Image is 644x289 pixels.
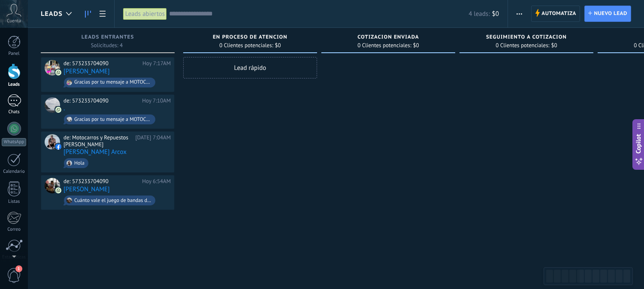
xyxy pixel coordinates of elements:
[531,6,580,22] a: Automatiza
[63,178,139,185] div: de: 573233704090
[45,60,60,75] div: Eduardo Herrera Martinez
[45,134,60,150] div: Yefer Arcox
[551,43,557,48] span: $0
[492,10,499,18] span: $0
[63,105,65,112] a: .
[63,60,139,67] div: de: 573233704090
[142,178,171,185] div: Hoy 6:54AM
[584,6,631,22] a: Nuevo lead
[63,134,133,148] div: de: Motocarros y Repuestos [PERSON_NAME]
[45,97,60,113] div: .
[2,109,27,115] div: Chats
[541,6,576,21] span: Automatiza
[275,43,281,48] span: $0
[2,199,27,205] div: Listas
[213,34,287,40] span: EN PROCESO DE ATENCION
[7,18,21,24] span: Cuenta
[326,34,451,42] div: COTIZACION ENVIADA
[219,43,273,48] span: 0 Clientes potenciales:
[63,97,139,104] div: de: 573233704090
[74,79,151,85] div: Gracias por tu mensaje a MOTOCARROS Y REPUESTOS [PERSON_NAME], En este momento no podemos respond...
[41,10,63,18] span: Leads
[469,10,490,18] span: 4 leads:
[123,8,167,20] div: Leads abiertos
[45,34,170,42] div: Leads Entrantes
[496,43,549,48] span: 0 Clientes potenciales:
[2,138,26,146] div: WhatsApp
[183,57,317,78] div: Lead rápido
[74,117,151,123] div: Gracias por tu mensaje a MOTOCARROS Y REPUESTOS [PERSON_NAME], En este momento no podemos respond...
[635,134,643,154] span: Copilot
[136,134,171,148] div: [DATE] 7:04AM
[63,148,127,156] a: [PERSON_NAME] Arcox
[142,97,171,104] div: Hoy 7:10AM
[464,34,589,42] div: SEGUIMIENTO A COTIZACION
[2,227,27,232] div: Correo
[63,68,110,75] a: [PERSON_NAME]
[55,144,61,150] img: facebook-sm.svg
[187,34,313,42] div: EN PROCESO DE ATENCION
[74,198,151,204] div: Cuánto vale el juego de bandas de freno trasero y la. Pastilla del freno delantero
[63,186,110,193] a: [PERSON_NAME]
[45,178,60,193] div: Eduardo Beltran
[2,51,27,57] div: Panel
[91,43,123,48] span: Solicitudes: 4
[82,34,134,40] span: Leads Entrantes
[55,187,61,193] img: com.amocrm.amocrmwa.svg
[413,43,419,48] span: $0
[486,34,567,40] span: SEGUIMIENTO A COTIZACION
[2,82,27,87] div: Leads
[2,169,27,175] div: Calendario
[55,69,61,75] img: com.amocrm.amocrmwa.svg
[357,43,411,48] span: 0 Clientes potenciales:
[55,107,61,113] img: com.amocrm.amocrmwa.svg
[142,60,171,67] div: Hoy 7:17AM
[74,160,85,166] div: Hola
[15,265,22,272] span: 1
[594,6,627,21] span: Nuevo lead
[357,34,419,40] span: COTIZACION ENVIADA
